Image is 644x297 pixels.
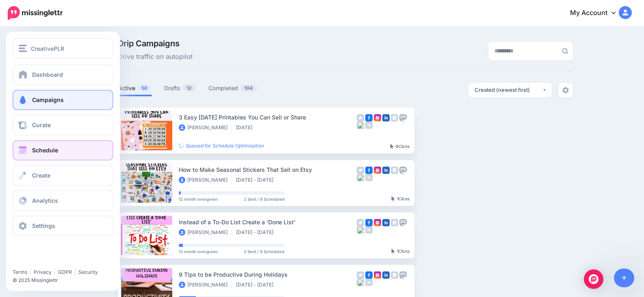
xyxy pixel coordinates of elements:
a: Analytics [13,191,113,211]
img: linkedin-square.png [382,219,390,226]
li: [DATE] - [DATE] [236,229,278,236]
a: Settings [13,216,113,236]
div: 3 Easy [DATE] Printables You Can Sell or Share [179,113,357,122]
span: | [54,269,56,275]
img: twitter-grey-square.png [357,219,364,226]
span: 12 [182,84,196,92]
img: bluesky-grey-square.png [357,279,364,286]
b: 1 [397,196,399,201]
span: 104 [240,84,257,92]
span: Analytics [32,197,58,204]
button: Created (newest first) [468,83,552,98]
a: Drafts12 [164,83,196,93]
a: Terms [13,269,27,275]
span: Drive traffic on autopilot [118,52,193,62]
li: [PERSON_NAME] [179,282,232,288]
li: [DATE] - [DATE] [236,282,278,288]
li: © 2025 Missinglettr [13,276,118,284]
img: pointer-grey-darker.png [390,144,394,149]
span: 3 Sent / 9 Scheduled [244,249,284,254]
span: 50 [137,84,152,92]
img: instagram-square.png [374,219,381,226]
span: 2 Sent / 9 Scheduled [244,197,284,201]
img: Missinglettr [8,6,63,20]
img: settings-grey.png [562,87,569,93]
a: Dashboard [13,65,113,85]
div: Instead of a To-Do List Create a ‘Done List’ [179,217,357,227]
img: bluesky-grey-square.png [357,174,364,181]
img: mastodon-grey-square.png [399,219,407,226]
img: facebook-square.png [365,219,373,226]
img: facebook-square.png [365,114,373,121]
img: mastodon-grey-square.png [399,271,407,279]
img: linkedin-square.png [382,167,390,174]
b: 0 [396,144,399,149]
img: google_business-grey-square.png [391,219,398,226]
img: instagram-square.png [374,114,381,121]
span: 12 month evergreen [179,197,218,201]
img: twitter-grey-square.png [357,167,364,174]
span: 12 month evergreen [179,249,218,254]
b: 1 [397,249,399,254]
span: Schedule [32,147,58,154]
a: Completed104 [208,83,257,93]
img: google_business-grey-square.png [391,167,398,174]
li: [PERSON_NAME] [179,124,232,131]
a: GDPR [58,269,72,275]
a: Curate [13,115,113,135]
a: Queued for Schedule Optimisation [179,143,264,149]
iframe: Twitter Follow Button [13,257,74,265]
img: instagram-square.png [374,167,381,174]
img: menu.png [19,45,27,52]
img: medium-grey-square.png [365,279,373,286]
div: Clicks [391,249,410,254]
li: [PERSON_NAME] [179,177,232,183]
a: Campaigns [13,90,113,110]
img: search-grey-6.png [562,48,568,54]
img: bluesky-grey-square.png [357,226,364,234]
span: | [30,269,31,275]
div: How to Make Seasonal Stickers That Sell on Etsy [179,165,357,174]
div: Open Intercom Messenger [584,269,603,289]
img: bluesky-grey-square.png [357,121,364,129]
img: facebook-square.png [365,271,373,279]
a: Active50 [118,83,152,93]
a: Schedule [13,140,113,160]
span: Create [32,172,50,179]
li: [PERSON_NAME] [179,229,232,236]
li: [DATE] [236,124,256,131]
img: medium-grey-square.png [365,121,373,129]
span: Drip Campaigns [118,39,193,48]
img: mastodon-grey-square.png [399,167,407,174]
img: instagram-square.png [374,271,381,279]
img: pointer-grey-darker.png [391,249,395,254]
a: Security [78,269,98,275]
img: twitter-grey-square.png [357,114,364,121]
img: mastodon-grey-square.png [399,114,407,121]
div: Clicks [391,197,410,202]
img: pointer-grey-darker.png [391,196,395,201]
img: google_business-grey-square.png [391,271,398,279]
img: google_business-grey-square.png [391,114,398,121]
div: 9 Tips to be Productive During Holidays [179,270,357,279]
span: Campaigns [32,96,64,103]
img: facebook-square.png [365,167,373,174]
a: Create [13,165,113,186]
button: CreativePLR [13,38,113,59]
span: CreativePLR [31,44,64,53]
div: Clicks [390,144,410,149]
img: twitter-grey-square.png [357,271,364,279]
span: Settings [32,222,55,229]
img: medium-grey-square.png [365,174,373,181]
span: Dashboard [32,71,63,78]
img: linkedin-square.png [382,271,390,279]
span: | [74,269,76,275]
div: Created (newest first) [475,86,542,94]
img: medium-grey-square.png [365,226,373,234]
span: Curate [32,121,51,128]
a: Privacy [34,269,52,275]
img: linkedin-square.png [382,114,390,121]
li: [DATE] - [DATE] [236,177,278,183]
a: My Account [562,3,632,23]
